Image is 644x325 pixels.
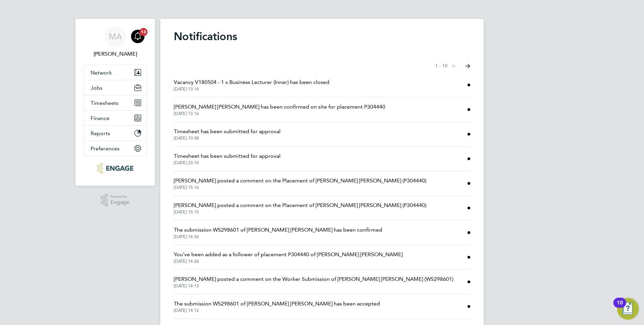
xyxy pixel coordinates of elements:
[109,32,122,41] span: MA
[101,194,130,207] a: Powered byEngage
[139,28,148,36] span: 13
[174,127,281,136] span: Timesheet has been submitted for approval
[174,275,453,289] a: [PERSON_NAME] posted a comment on the Worker Submission of [PERSON_NAME] [PERSON_NAME] (WS298601)...
[84,95,147,110] button: Timesheets
[174,127,281,141] a: Timesheet has been submitted for approval[DATE] 10:58
[174,201,426,215] a: [PERSON_NAME] posted a comment on the Placement of [PERSON_NAME] [PERSON_NAME] (P304440)[DATE] 15:15
[174,185,426,190] span: [DATE] 15:16
[91,115,109,121] span: Finance
[174,78,329,92] a: Vacancy V180504 - 1 x Business Lecturer (Inner) has been closed[DATE] 13:16
[91,145,120,152] span: Preferences
[75,19,155,186] nav: Main navigation
[97,163,133,174] img: ncclondon-logo-retina.png
[174,226,382,234] span: The submission WS298601 of [PERSON_NAME] [PERSON_NAME] has been confirmed
[174,209,426,215] span: [DATE] 15:15
[174,283,453,289] span: [DATE] 14:13
[91,69,112,76] span: Network
[131,26,144,47] a: 13
[174,177,426,185] span: [PERSON_NAME] posted a comment on the Placement of [PERSON_NAME] [PERSON_NAME] (P304440)
[174,250,402,264] a: You've been added as a follower of placement P304440 of [PERSON_NAME] [PERSON_NAME][DATE] 14:26
[84,126,147,141] button: Reports
[174,103,385,116] a: [PERSON_NAME] [PERSON_NAME] has been confirmed on site for placement P304440[DATE] 13:16
[84,65,147,80] button: Network
[174,30,470,43] h1: Notifications
[174,177,426,190] a: [PERSON_NAME] posted a comment on the Placement of [PERSON_NAME] [PERSON_NAME] (P304440)[DATE] 15:16
[435,63,448,69] span: 1 - 10
[174,226,382,239] a: The submission WS298601 of [PERSON_NAME] [PERSON_NAME] has been confirmed[DATE] 14:26
[91,100,119,106] span: Timesheets
[174,275,453,283] span: [PERSON_NAME] posted a comment on the Worker Submission of [PERSON_NAME] [PERSON_NAME] (WS298601)
[174,111,385,116] span: [DATE] 13:16
[174,136,281,141] span: [DATE] 10:58
[174,160,281,166] span: [DATE] 23:10
[174,259,402,264] span: [DATE] 14:26
[84,141,147,156] button: Preferences
[435,59,470,73] nav: Select page of notifications list
[84,80,147,95] button: Jobs
[110,194,129,200] span: Powered by
[174,234,382,239] span: [DATE] 14:26
[174,308,380,313] span: [DATE] 14:12
[91,130,110,137] span: Reports
[174,300,380,313] a: The submission WS298601 of [PERSON_NAME] [PERSON_NAME] has been accepted[DATE] 14:12
[174,201,426,209] span: [PERSON_NAME] posted a comment on the Placement of [PERSON_NAME] [PERSON_NAME] (P304440)
[84,111,147,125] button: Finance
[174,103,385,111] span: [PERSON_NAME] [PERSON_NAME] has been confirmed on site for placement P304440
[91,85,102,91] span: Jobs
[174,86,329,92] span: [DATE] 13:16
[617,298,639,320] button: Open Resource Center, 10 new notifications
[174,300,380,308] span: The submission WS298601 of [PERSON_NAME] [PERSON_NAME] has been accepted
[84,163,147,174] a: Go to home page
[84,26,147,58] a: MA[PERSON_NAME]
[174,152,281,166] a: Timesheet has been submitted for approval[DATE] 23:10
[84,50,147,58] span: Mahnaz Asgari Joorshari
[174,78,329,86] span: Vacancy V180504 - 1 x Business Lecturer (Inner) has been closed
[174,152,281,160] span: Timesheet has been submitted for approval
[110,200,129,205] span: Engage
[174,250,402,259] span: You've been added as a follower of placement P304440 of [PERSON_NAME] [PERSON_NAME]
[617,303,623,312] div: 10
